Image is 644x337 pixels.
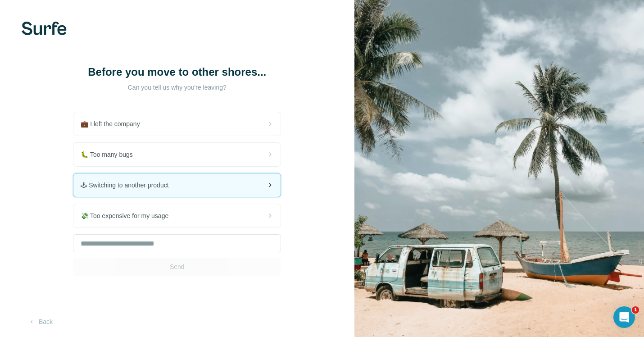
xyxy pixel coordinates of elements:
[81,211,176,220] span: 💸 Too expensive for my usage
[87,65,267,79] h1: Before you move to other shores...
[22,22,67,35] img: Surfe's logo
[22,314,59,330] button: Back
[87,83,267,92] p: Can you tell us why you're leaving?
[613,306,635,328] iframe: Intercom live chat
[81,119,147,128] span: 💼 I left the company
[81,150,140,159] span: 🐛 Too many bugs
[632,306,639,314] span: 1
[81,181,176,190] span: 🕹 Switching to another product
